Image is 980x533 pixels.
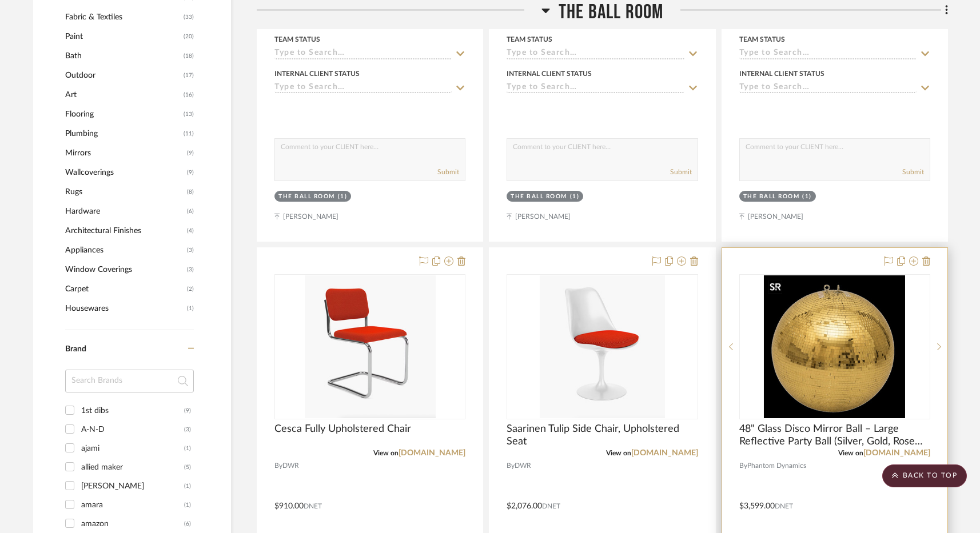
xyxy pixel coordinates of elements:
span: Mirrors [65,143,184,163]
div: 0 [507,275,697,419]
div: (1) [338,193,348,201]
span: Window Coverings [65,260,184,279]
span: (11) [184,125,194,143]
input: Type to Search… [274,49,452,59]
span: Hardware [65,202,184,221]
div: A-N-D [81,420,184,439]
div: 0 [275,275,465,419]
span: Wallcoverings [65,163,184,182]
span: Architectural Finishes [65,221,184,241]
div: allied maker [81,458,184,476]
div: The Ball Room [278,193,335,201]
span: Saarinen Tulip Side Chair, Upholstered Seat [507,423,698,448]
span: (20) [184,27,194,46]
span: (9) [187,144,194,162]
input: Type to Search… [507,49,684,59]
div: Team Status [274,34,320,45]
div: Internal Client Status [274,69,360,79]
div: (6) [184,515,191,533]
div: (3) [184,420,191,439]
div: amara [81,496,184,514]
span: By [274,460,282,471]
a: [DOMAIN_NAME] [863,449,930,457]
span: (3) [187,241,194,259]
span: 48" Glass Disco Mirror Ball – Large Reflective Party Ball (Silver, Gold, Rose Gold, Black) [739,423,930,448]
span: (6) [187,202,194,221]
span: Appliances [65,241,184,260]
input: Type to Search… [507,83,684,94]
span: Art [65,85,181,105]
img: Saarinen Tulip Side Chair, Upholstered Seat [540,275,665,418]
input: Search Brands [65,370,194,392]
span: (17) [184,66,194,85]
span: (13) [184,105,194,123]
span: Outdoor [65,66,181,85]
a: [DOMAIN_NAME] [399,449,465,457]
div: (1) [184,477,191,495]
span: View on [838,450,863,456]
div: ajami [81,439,184,458]
button: Submit [437,167,459,177]
div: (1) [184,496,191,514]
span: Paint [65,27,181,46]
div: [PERSON_NAME] [81,477,184,495]
span: (16) [184,86,194,104]
div: (1) [802,193,812,201]
span: By [739,460,747,471]
div: The Ball Room [511,193,567,201]
div: (9) [184,402,191,420]
div: Team Status [739,34,785,45]
span: Bath [65,46,181,66]
div: amazon [81,515,184,533]
span: DWR [515,460,531,471]
span: (18) [184,47,194,65]
input: Type to Search… [739,83,917,94]
div: (1) [184,439,191,458]
span: Fabric & Textiles [65,7,181,27]
span: (2) [187,280,194,298]
div: 2 [740,275,930,419]
span: (1) [187,299,194,318]
scroll-to-top-button: BACK TO TOP [882,464,967,487]
div: (1) [570,193,580,201]
span: (4) [187,222,194,240]
div: 1st dibs [81,402,184,420]
span: View on [373,450,399,456]
span: (8) [187,183,194,201]
span: (3) [187,261,194,279]
button: Submit [902,167,924,177]
span: Plumbing [65,124,181,143]
a: [DOMAIN_NAME] [631,449,698,457]
input: Type to Search… [739,49,917,59]
span: By [507,460,515,471]
span: (33) [184,8,194,26]
span: Phantom Dynamics [747,460,806,471]
span: View on [606,450,631,456]
div: Internal Client Status [507,69,592,79]
span: Carpet [65,279,184,299]
span: Cesca Fully Upholstered Chair [274,423,411,435]
button: Submit [670,167,692,177]
div: (5) [184,458,191,476]
span: Flooring [65,105,181,124]
input: Type to Search… [274,83,452,94]
div: Team Status [507,34,552,45]
span: Rugs [65,182,184,202]
span: Housewares [65,299,184,318]
img: Cesca Fully Upholstered Chair [305,275,436,418]
div: Internal Client Status [739,69,824,79]
span: Brand [65,345,86,353]
span: DWR [282,460,299,471]
span: (9) [187,163,194,182]
div: The Ball Room [743,193,800,201]
img: 48" Glass Disco Mirror Ball – Large Reflective Party Ball (Silver, Gold, Rose Gold, Black) [764,275,905,418]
